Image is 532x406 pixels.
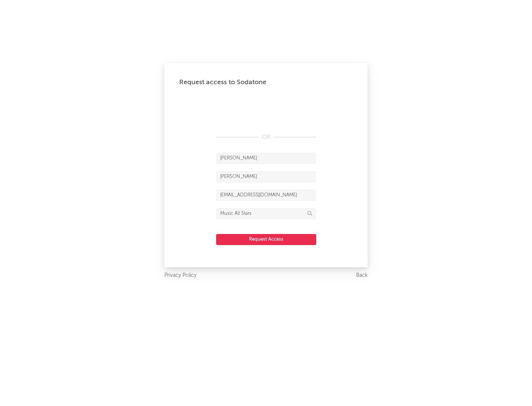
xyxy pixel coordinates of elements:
a: Back [356,271,368,280]
input: Email [216,190,316,201]
input: Last Name [216,171,316,182]
input: Division [216,208,316,219]
div: Request access to Sodatone [179,78,353,87]
input: First Name [216,153,316,164]
a: Privacy Policy [164,271,197,280]
button: Request Access [216,234,316,245]
div: OR [216,133,316,142]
